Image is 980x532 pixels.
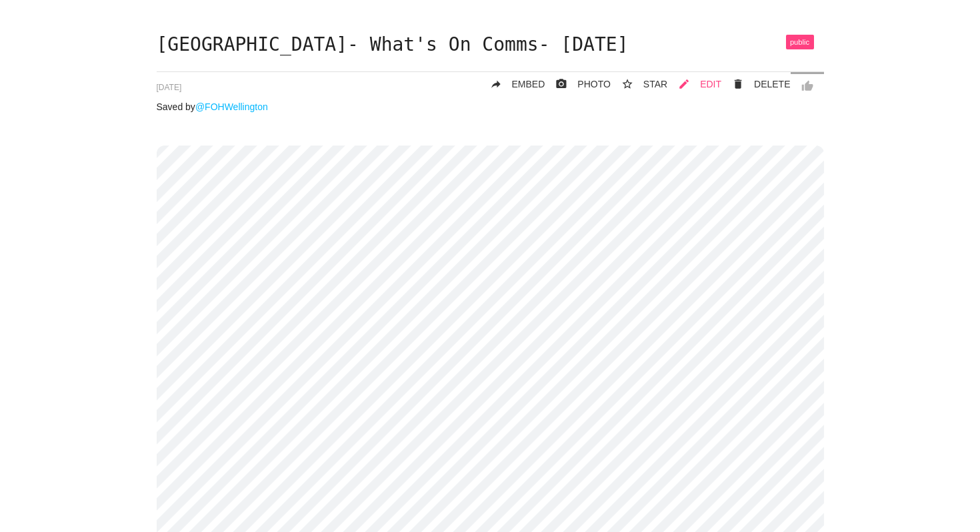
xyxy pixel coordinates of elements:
span: PHOTO [577,79,611,89]
a: Delete Post [721,72,790,96]
span: EMBED [512,79,545,89]
i: delete [732,72,744,96]
p: Saved by [157,101,824,112]
i: mode_edit [678,72,690,96]
i: reply [490,72,502,96]
a: mode_editEDIT [667,72,721,96]
i: photo_camera [555,72,567,96]
button: star_borderSTAR [611,72,667,96]
i: star_border [621,72,633,96]
a: photo_cameraPHOTO [545,72,611,96]
span: [DATE] [157,83,182,92]
a: replyEMBED [479,72,545,96]
h1: [GEOGRAPHIC_DATA]- What's On Comms- [DATE] [157,35,824,55]
span: STAR [643,79,667,89]
span: EDIT [700,79,721,89]
span: DELETE [754,79,790,89]
a: @FOHWellington [195,101,268,112]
